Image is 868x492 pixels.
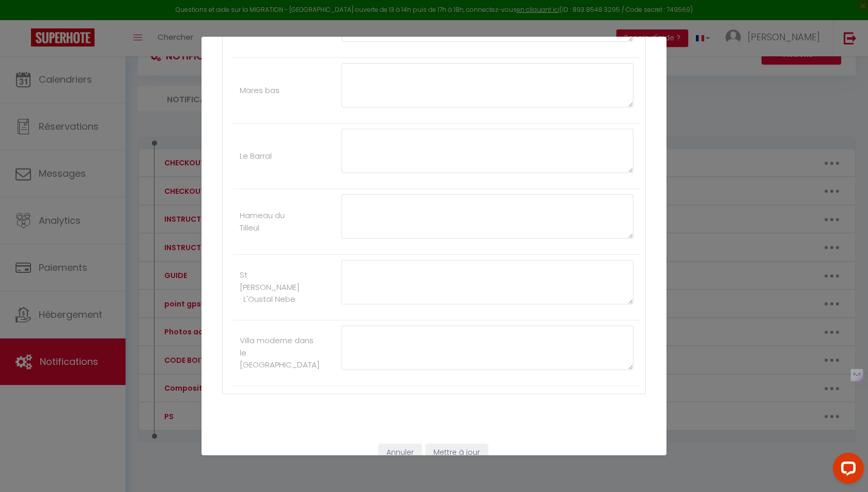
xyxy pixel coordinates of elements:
label: Villa moderne dans le [GEOGRAPHIC_DATA] [240,334,320,371]
button: Annuler [379,444,422,462]
button: Mettre à jour [426,444,488,462]
label: Hameau du Tilleul [240,209,294,234]
label: St [PERSON_NAME] · L'Oustal Nebe [240,269,300,305]
iframe: LiveChat chat widget [825,449,868,492]
label: Le Barral [240,150,272,162]
label: Mares bas · [240,84,283,97]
